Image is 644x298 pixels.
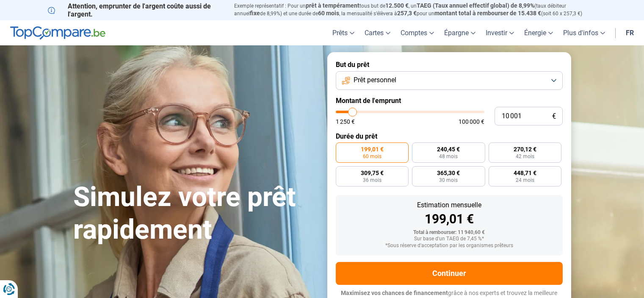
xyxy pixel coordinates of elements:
[343,236,556,242] div: Sur base d'un TAEG de 7,45 %*
[621,20,639,45] a: fr
[437,170,460,176] span: 365,30 €
[363,154,381,159] span: 60 mois
[459,119,484,125] span: 100 000 €
[73,181,317,246] h1: Simulez votre prêt rapidement
[234,2,597,17] p: Exemple représentatif : Pour un tous but de , un (taux débiteur annuel de 8,99%) et une durée de ...
[327,20,359,45] a: Prêts
[385,2,409,9] span: 12.500 €
[439,178,458,183] span: 30 mois
[306,2,359,9] span: prêt à tempérament
[397,10,417,17] span: 257,3 €
[361,170,384,176] span: 309,75 €
[336,97,563,105] label: Montant de l'emprunt
[341,290,448,296] span: Maximisez vos chances de financement
[552,113,556,120] span: €
[395,20,439,45] a: Comptes
[514,146,536,152] span: 270,12 €
[318,10,339,17] span: 60 mois
[48,2,224,18] p: Attention, emprunter de l'argent coûte aussi de l'argent.
[343,202,556,209] div: Estimation mensuelle
[516,154,534,159] span: 42 mois
[434,10,541,17] span: montant total à rembourser de 15.438 €
[10,26,105,40] img: TopCompare
[354,75,396,85] span: Prêt personnel
[336,61,563,69] label: But du prêt
[336,132,563,140] label: Durée du prêt
[361,146,384,152] span: 199,01 €
[558,20,610,45] a: Plus d'infos
[514,170,536,176] span: 448,71 €
[359,20,395,45] a: Cartes
[343,230,556,236] div: Total à rembourser: 11 940,60 €
[336,262,563,285] button: Continuer
[363,178,381,183] span: 36 mois
[516,178,534,183] span: 24 mois
[519,20,558,45] a: Énergie
[417,2,534,9] span: TAEG (Taux annuel effectif global) de 8,99%
[437,146,460,152] span: 240,45 €
[336,71,563,90] button: Prêt personnel
[343,243,556,249] div: *Sous réserve d'acceptation par les organismes prêteurs
[343,213,556,226] div: 199,01 €
[439,20,481,45] a: Épargne
[439,154,458,159] span: 48 mois
[481,20,519,45] a: Investir
[250,10,260,17] span: fixe
[336,119,355,125] span: 1 250 €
